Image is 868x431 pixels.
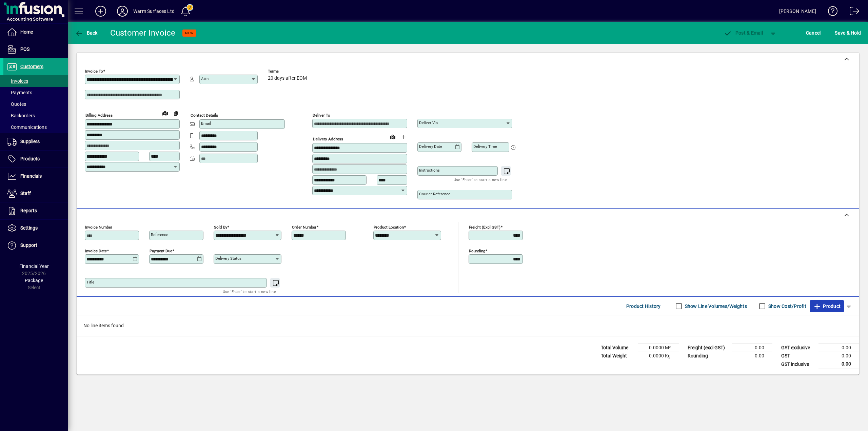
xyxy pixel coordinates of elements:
span: Back [75,30,98,36]
button: Profile [112,5,133,17]
button: Product History [624,300,664,312]
td: GST [778,352,818,360]
span: NEW [185,31,194,35]
span: Package [25,278,43,283]
mat-label: Email [201,121,211,126]
td: 0.00 [818,352,859,360]
button: Product [810,300,844,312]
span: Financial Year [19,263,49,269]
td: 0.00 [818,344,859,352]
a: Reports [3,202,68,219]
span: Products [20,156,40,161]
button: Choose address [398,132,409,142]
span: Support [20,242,37,248]
label: Show Line Volumes/Weights [684,303,747,310]
mat-label: Invoice number [85,225,112,230]
div: No line items found [77,315,859,336]
td: 0.00 [732,352,772,360]
button: Copy to Delivery address [171,108,181,119]
mat-label: Reference [151,232,168,237]
span: Product History [626,301,661,312]
a: POS [3,41,68,58]
a: Financials [3,168,68,185]
div: [PERSON_NAME] [779,6,816,17]
mat-hint: Use 'Enter' to start a new line [454,176,507,183]
span: Terms [268,69,309,74]
span: Settings [20,225,38,231]
span: ave & Hold [835,27,861,38]
a: Suppliers [3,133,68,150]
a: Knowledge Base [823,1,838,23]
td: Total Volume [597,344,638,352]
div: Warm Surfaces Ltd [133,6,175,17]
mat-label: Invoice To [85,69,103,74]
span: Backorders [7,113,35,118]
span: ost & Email [724,30,763,36]
mat-label: Rounding [469,249,485,253]
a: Logout [845,1,860,23]
span: 20 days after EOM [268,76,307,81]
span: Staff [20,191,31,196]
mat-label: Attn [201,76,209,81]
app-page-header-button: Back [68,27,105,39]
td: Rounding [684,352,732,360]
button: Add [90,5,112,17]
mat-hint: Use 'Enter' to start a new line [223,288,276,295]
button: Save & Hold [833,27,863,39]
a: Settings [3,220,68,237]
mat-label: Instructions [419,168,440,173]
span: Invoices [7,78,28,84]
mat-label: Delivery date [419,144,442,149]
td: Freight (excl GST) [684,344,732,352]
span: Customers [20,64,43,69]
a: Backorders [3,110,68,121]
span: Cancel [806,27,821,38]
mat-label: Sold by [214,225,227,230]
td: 0.0000 M³ [638,344,679,352]
span: POS [20,46,29,52]
mat-label: Product location [374,225,404,230]
mat-label: Title [86,280,94,285]
button: Cancel [804,27,823,39]
mat-label: Deliver To [313,113,330,118]
mat-label: Freight (excl GST) [469,225,500,230]
a: Payments [3,87,68,98]
div: Customer Invoice [110,27,176,38]
a: Invoices [3,75,68,87]
span: Financials [20,173,42,179]
td: Total Weight [597,352,638,360]
span: Payments [7,90,32,95]
td: 0.00 [732,344,772,352]
td: GST inclusive [778,360,818,369]
a: Products [3,151,68,168]
span: Communications [7,124,47,130]
span: Quotes [7,101,26,107]
a: Home [3,24,68,41]
mat-label: Invoice date [85,249,107,253]
td: GST exclusive [778,344,818,352]
a: Support [3,237,68,254]
td: 0.0000 Kg [638,352,679,360]
label: Show Cost/Profit [767,303,806,310]
a: Staff [3,185,68,202]
td: 0.00 [818,360,859,369]
button: Back [73,27,99,39]
a: View on map [160,107,171,118]
span: Suppliers [20,139,40,144]
a: Communications [3,121,68,133]
button: Post & Email [720,27,766,39]
mat-label: Delivery time [473,144,497,149]
mat-label: Payment due [150,249,172,253]
span: Reports [20,208,37,213]
a: Quotes [3,98,68,110]
span: S [835,30,837,36]
a: View on map [387,131,398,142]
mat-label: Courier Reference [419,192,450,196]
mat-label: Delivery status [215,256,241,261]
span: P [735,30,738,36]
span: Product [813,301,841,312]
mat-label: Deliver via [419,120,438,125]
span: Home [20,29,33,35]
mat-label: Order number [292,225,316,230]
